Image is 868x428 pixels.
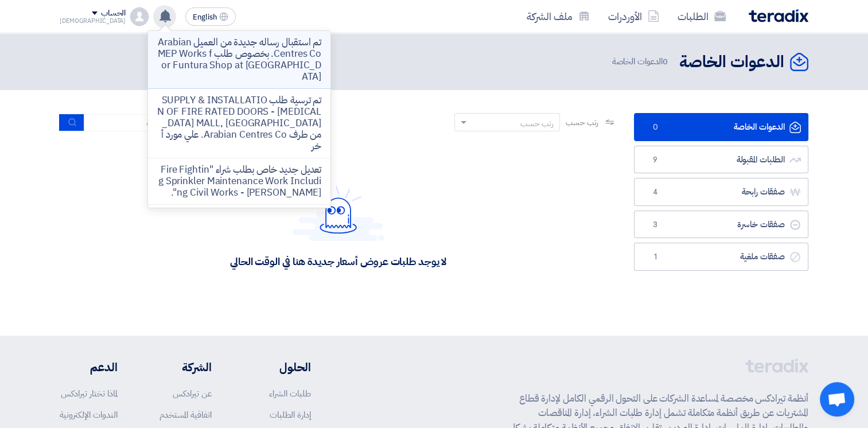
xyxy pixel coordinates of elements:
[634,146,808,174] a: الطلبات المقبولة9
[269,387,311,400] a: طلبات الشراء
[157,37,321,83] p: تم استقبال رساله جديدة من العميل Arabian Centres Co. بخصوص طلب MEP Works for Funtura Shop at [GEO...
[517,3,599,30] a: ملف الشركة
[648,219,662,231] span: 3
[173,387,212,400] a: عن تيرادكس
[679,51,784,73] h2: الدعوات الخاصة
[820,382,854,417] a: Open chat
[152,359,212,376] li: الشركة
[520,118,554,130] div: رتب حسب
[634,211,808,239] a: صفقات خاسرة3
[246,359,311,376] li: الحلول
[185,7,236,26] button: English
[157,164,321,199] p: تعديل جديد خاص بطلب شراء "Fire Fighting Sprinkler Maintenance Work Including Civil Works - [PERSO...
[663,55,668,68] span: 0
[648,251,662,263] span: 1
[61,387,118,400] a: لماذا تختار تيرادكس
[648,122,662,133] span: 0
[566,116,598,129] span: رتب حسب
[60,359,118,376] li: الدعم
[101,9,126,18] div: الحساب
[612,55,670,68] span: الدعوات الخاصة
[599,3,668,30] a: الأوردرات
[130,7,149,26] img: profile_test.png
[230,255,446,268] div: لا يوجد طلبات عروض أسعار جديدة هنا في الوقت الحالي
[648,154,662,166] span: 9
[668,3,735,30] a: الطلبات
[157,95,321,152] p: تم ترسية طلب SUPPLY & INSTALLATION OF FIRE RATED DOORS - [MEDICAL_DATA] MALL, [GEOGRAPHIC_DATA] م...
[84,114,245,131] input: ابحث بعنوان أو رقم الطلب
[634,243,808,271] a: صفقات ملغية1
[60,18,126,24] div: [DEMOGRAPHIC_DATA]
[159,408,212,421] a: اتفاقية المستخدم
[270,408,311,421] a: إدارة الطلبات
[749,9,808,22] img: Teradix logo
[648,186,662,198] span: 4
[293,185,384,241] img: Hello
[634,113,808,141] a: الدعوات الخاصة0
[193,13,217,21] span: English
[60,408,118,421] a: الندوات الإلكترونية
[634,178,808,206] a: صفقات رابحة4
